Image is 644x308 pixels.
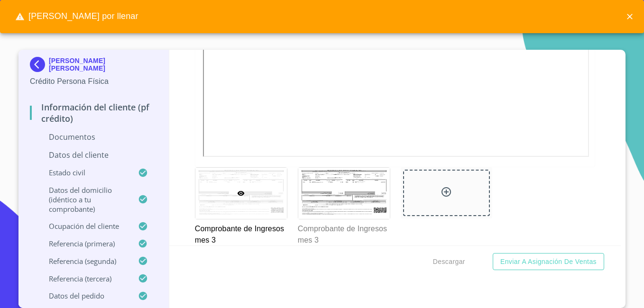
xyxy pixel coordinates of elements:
[30,256,138,266] p: Referencia (segunda)
[30,168,138,177] p: Estado Civil
[30,101,157,124] p: Información del cliente (PF crédito)
[298,168,390,219] img: Comprobante de Ingresos mes 3
[493,253,604,271] button: Enviar a Asignación de Ventas
[429,253,469,271] button: Descargar
[500,256,597,268] span: Enviar a Asignación de Ventas
[195,219,286,246] p: Comprobante de Ingresos mes 3
[30,239,138,248] p: Referencia (primera)
[49,57,157,72] p: [PERSON_NAME] [PERSON_NAME]
[30,221,138,231] p: Ocupación del Cliente
[433,256,465,268] span: Descargar
[30,57,157,76] div: [PERSON_NAME] [PERSON_NAME]
[30,291,138,300] p: Datos del pedido
[30,185,138,214] p: Datos del domicilio (idéntico a tu comprobante)
[619,6,640,27] button: close
[8,7,146,27] span: [PERSON_NAME] por llenar
[30,76,157,87] p: Crédito Persona Física
[30,132,157,142] p: Documentos
[30,274,138,283] p: Referencia (tercera)
[30,57,49,72] img: Docupass spot blue
[30,150,157,160] p: Datos del cliente
[298,219,389,246] p: Comprobante de Ingresos mes 3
